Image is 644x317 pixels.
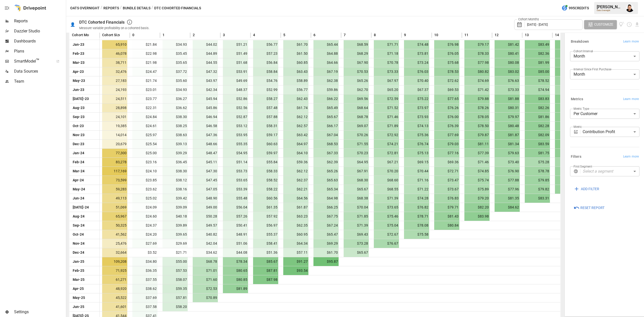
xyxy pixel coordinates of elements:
span: $21.98 [132,58,157,67]
span: $73.81 [404,49,429,58]
span: $76.51 [555,85,580,94]
span: $81.99 [525,58,550,67]
span: $80.48 [495,122,520,130]
span: $70.78 [374,58,399,67]
h6: Breakdown [571,39,589,44]
span: $74.48 [404,40,429,49]
span: $35.65 [163,58,188,67]
span: 19,385 [102,122,127,130]
span: $67.19 [313,67,339,76]
button: Sort [376,31,383,38]
span: $64.88 [313,49,339,58]
span: $76.00 [434,113,459,121]
span: $62.43 [283,94,308,103]
div: Month [570,51,639,61]
span: Oct-23 [72,122,85,130]
button: Schedule report [626,22,632,27]
button: Sort [90,31,97,38]
span: $71.71 [374,40,399,49]
span: May-23 [72,76,86,85]
span: $68.59 [344,40,369,49]
label: Interval Since First Purchase [574,67,611,71]
span: $67.33 [313,149,339,157]
span: $23.01 [132,85,157,94]
button: Sort [225,31,232,38]
span: 3 [223,32,225,37]
span: $23.77 [132,94,157,103]
span: $47.32 [193,67,218,76]
span: $76.74 [404,140,429,148]
span: Data Sources [14,68,65,74]
span: 27,183 [102,76,127,85]
span: SmartModel [14,58,51,64]
span: $74.21 [374,140,399,148]
span: $77.65 [434,94,459,103]
button: Sort [407,31,414,38]
span: $59.97 [253,149,278,157]
span: $79.17 [464,40,490,49]
span: $65.67 [313,113,339,121]
span: $51.68 [223,58,248,67]
span: 13 [525,32,529,37]
label: Cohort Months [517,17,540,22]
span: $84.05 [555,103,580,112]
span: $76.26 [434,103,459,112]
button: Customize [584,20,617,29]
span: $74.69 [464,76,490,85]
img: Francisco Sanchez [626,4,634,12]
span: $73.33 [374,67,399,76]
button: Sort [120,31,127,38]
span: $35.60 [163,76,188,85]
span: $64.10 [283,149,308,157]
span: $48.37 [223,85,248,94]
span: $85.73 [555,140,580,148]
span: $83.74 [555,58,580,67]
span: [DATE] - [DATE] [527,23,548,26]
span: $65.20 [374,85,399,94]
span: 7 [344,32,346,37]
div: Oats Overnight [597,9,623,12]
button: Sort [286,31,293,38]
button: Sort [559,31,567,38]
span: $49.69 [223,76,248,85]
span: $38.25 [163,122,188,130]
span: $85.00 [525,67,550,76]
span: $67.90 [344,58,369,67]
span: $53.12 [223,122,248,130]
span: $83.02 [495,67,520,76]
span: $73.97 [404,103,429,112]
span: $76.03 [404,67,429,76]
span: $80.31 [495,103,520,112]
span: 77,300 [102,149,127,157]
span: $85.71 [555,94,580,103]
button: Sort [135,31,142,38]
div: / [120,5,122,11]
span: $68.78 [344,113,369,121]
div: DTC Cohorted Financials [79,20,125,25]
span: $56.84 [253,58,278,67]
span: $39.29 [163,149,188,157]
span: 46,078 [102,49,127,58]
label: First Segment [574,164,592,169]
span: Sep-23 [72,113,85,121]
button: ADD FILTER [570,184,603,193]
button: Bundle Details [123,5,150,11]
span: $57.48 [253,103,278,112]
span: $69.07 [344,122,369,130]
label: Metric [574,125,582,129]
span: $51.21 [223,40,248,49]
h6: Metrics [571,96,583,102]
span: $52.56 [223,103,248,112]
span: $58.31 [253,122,278,130]
span: $46.94 [193,113,218,121]
span: $81.11 [464,140,490,148]
span: $38.63 [163,131,188,139]
span: $84.27 [555,131,580,139]
span: $78.05 [464,113,490,121]
button: View documentation [619,20,625,29]
span: $78.26 [464,103,490,112]
span: $83.58 [555,113,580,121]
span: $66.17 [313,122,339,130]
button: Reset Report [570,203,608,213]
div: Contribution Profit [583,127,639,137]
